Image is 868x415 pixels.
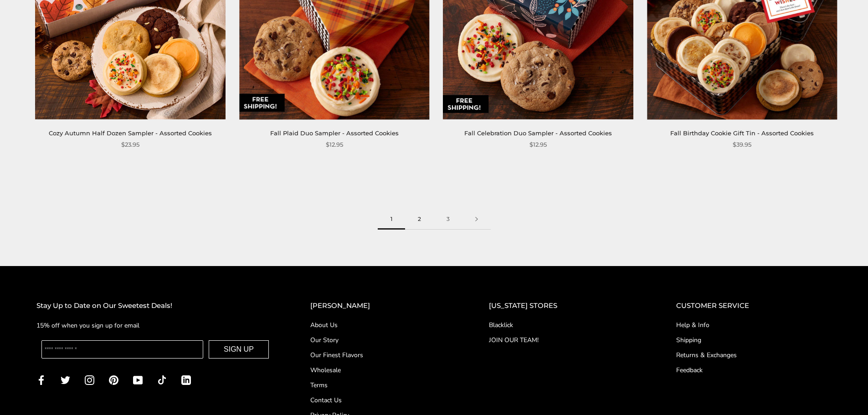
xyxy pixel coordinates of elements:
[378,209,405,230] span: 1
[676,320,832,330] a: Help & Info
[310,395,452,405] a: Contact Us
[462,209,491,230] a: Next page
[310,335,452,345] a: Our Story
[121,140,139,149] span: $23.95
[310,365,452,375] a: Wholesale
[310,300,452,312] h2: [PERSON_NAME]
[133,374,143,385] a: YouTube
[464,129,612,137] a: Fall Celebration Duo Sampler - Assorted Cookies
[326,140,343,149] span: $12.95
[434,209,462,230] a: 3
[181,374,191,385] a: LinkedIn
[61,374,70,385] a: Twitter
[489,300,640,312] h2: [US_STATE] STORES
[310,320,452,330] a: About Us
[489,335,640,345] a: JOIN OUR TEAM!
[36,374,46,385] a: Facebook
[676,335,832,345] a: Shipping
[41,340,203,359] input: Enter your email
[157,374,167,385] a: TikTok
[209,340,269,359] button: SIGN UP
[109,374,118,385] a: Pinterest
[310,350,452,360] a: Our Finest Flavors
[270,129,399,137] a: Fall Plaid Duo Sampler - Assorted Cookies
[49,129,212,137] a: Cozy Autumn Half Dozen Sampler - Assorted Cookies
[85,374,94,385] a: Instagram
[676,350,832,360] a: Returns & Exchanges
[529,140,547,149] span: $12.95
[670,129,814,137] a: Fall Birthday Cookie Gift Tin - Assorted Cookies
[36,320,274,331] p: 15% off when you sign up for email
[676,365,832,375] a: Feedback
[36,300,274,312] h2: Stay Up to Date on Our Sweetest Deals!
[310,380,452,390] a: Terms
[733,140,751,149] span: $39.95
[489,320,640,330] a: Blacklick
[405,209,434,230] a: 2
[676,300,832,312] h2: CUSTOMER SERVICE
